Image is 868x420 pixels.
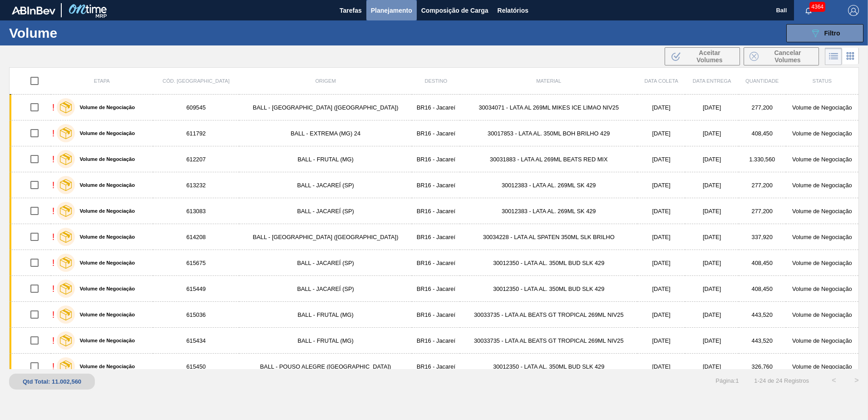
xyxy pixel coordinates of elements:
span: Planejamento [371,5,412,16]
label: Volume de Negociação [75,260,135,265]
td: 615449 [153,276,239,302]
td: Volume de Negociação [786,224,859,250]
td: [DATE] [685,354,738,380]
td: [DATE] [685,198,738,224]
a: !Volume de Negociação615449BALL - JACAREÍ (SP)BR16 - Jacareí30012350 - LATA AL. 350ML BUD SLK 429... [10,276,859,302]
span: Material [536,78,561,84]
span: 4364 [809,2,825,12]
td: 408,450 [739,250,786,276]
td: Volume de Negociação [786,198,859,224]
div: ! [52,128,55,139]
td: Volume de Negociação [786,250,859,276]
span: Quantidade [745,78,779,84]
label: Volume de Negociação [75,312,135,317]
div: ! [52,154,55,165]
span: Data coleta [644,78,678,84]
span: Data entrega [693,78,731,84]
span: Página : 1 [715,377,739,384]
td: BALL - JACAREÍ (SP) [239,250,412,276]
td: [DATE] [685,95,738,120]
td: 615434 [153,328,239,354]
td: 277,200 [739,198,786,224]
label: Volume de Negociação [75,338,135,343]
td: 30012383 - LATA AL. 269ML SK 429 [460,172,637,198]
td: BR16 - Jacareí [412,354,460,380]
td: 613083 [153,198,239,224]
td: Volume de Negociação [786,302,859,328]
button: Aceitar Volumes [665,47,740,65]
td: BALL - JACAREÍ (SP) [239,276,412,302]
td: Volume de Negociação [786,354,859,380]
td: BR16 - Jacareí [412,172,460,198]
td: BR16 - Jacareí [412,120,460,146]
label: Volume de Negociação [75,156,135,162]
span: Etapa [94,78,110,84]
div: ! [52,335,55,346]
td: 30012383 - LATA AL. 269ML SK 429 [460,198,637,224]
td: [DATE] [637,328,685,354]
td: 30034071 - LATA AL 269ML MIKES ICE LIMAO NIV25 [460,95,637,120]
td: BALL - JACAREÍ (SP) [239,198,412,224]
td: 609545 [153,95,239,120]
td: BALL - [GEOGRAPHIC_DATA] ([GEOGRAPHIC_DATA]) [239,95,412,120]
label: Volume de Negociação [75,130,135,136]
label: Volume de Negociação [75,234,135,240]
div: ! [52,361,55,372]
div: Qtd Total: 11.002,560 [16,378,88,385]
td: 611792 [153,120,239,146]
td: 408,450 [739,276,786,302]
td: 30034228 - LATA AL SPATEN 350ML SLK BRILHO [460,224,637,250]
td: 277,200 [739,172,786,198]
div: Visão em Lista [825,48,842,65]
a: !Volume de Negociação613232BALL - JACAREÍ (SP)BR16 - Jacareí30012383 - LATA AL. 269ML SK 429[DATE... [10,172,859,198]
div: ! [52,284,55,294]
td: BALL - FRUTAL (MG) [239,146,412,172]
td: Volume de Negociação [786,328,859,354]
td: [DATE] [685,146,738,172]
h1: Volume [9,28,145,38]
label: Volume de Negociação [75,105,135,110]
td: [DATE] [637,172,685,198]
td: [DATE] [637,198,685,224]
td: 337,920 [739,224,786,250]
td: 615036 [153,302,239,328]
td: [DATE] [637,224,685,250]
td: Volume de Negociação [786,172,859,198]
td: 615450 [153,354,239,380]
td: [DATE] [685,302,738,328]
td: BR16 - Jacareí [412,276,460,302]
span: Composição de Carga [421,5,488,16]
span: Tarefas [340,5,362,16]
td: Volume de Negociação [786,95,859,120]
td: 30031883 - LATA AL 269ML BEATS RED MIX [460,146,637,172]
a: !Volume de Negociação612207BALL - FRUTAL (MG)BR16 - Jacareí30031883 - LATA AL 269ML BEATS RED MIX... [10,146,859,172]
a: !Volume de Negociação615036BALL - FRUTAL (MG)BR16 - Jacareí30033735 - LATA AL BEATS GT TROPICAL 2... [10,302,859,328]
div: ! [52,310,55,320]
label: Volume de Negociação [75,364,135,369]
td: BALL - FRUTAL (MG) [239,328,412,354]
td: 30012350 - LATA AL. 350ML BUD SLK 429 [460,250,637,276]
td: BR16 - Jacareí [412,198,460,224]
td: BR16 - Jacareí [412,328,460,354]
a: !Volume de Negociação613083BALL - JACAREÍ (SP)BR16 - Jacareí30012383 - LATA AL. 269ML SK 429[DATE... [10,198,859,224]
span: Origem [315,78,335,84]
a: !Volume de Negociação611792BALL - EXTREMA (MG) 24BR16 - Jacareí30017853 - LATA AL. 350ML BOH BRIL... [10,120,859,146]
a: !Volume de Negociação609545BALL - [GEOGRAPHIC_DATA] ([GEOGRAPHIC_DATA])BR16 - Jacareí30034071 - L... [10,95,859,120]
td: 30033735 - LATA AL BEATS GT TROPICAL 269ML NIV25 [460,302,637,328]
td: [DATE] [637,354,685,380]
td: BALL - EXTREMA (MG) 24 [239,120,412,146]
label: Volume de Negociação [75,208,135,214]
td: BR16 - Jacareí [412,95,460,120]
td: 408,450 [739,120,786,146]
div: Visão em Cards [842,48,859,65]
td: [DATE] [685,276,738,302]
td: [DATE] [637,276,685,302]
td: BR16 - Jacareí [412,224,460,250]
td: BR16 - Jacareí [412,250,460,276]
button: Filtro [786,24,863,42]
td: 30033735 - LATA AL BEATS GT TROPICAL 269ML NIV25 [460,328,637,354]
span: Relatórios [498,5,528,16]
td: Volume de Negociação [786,276,859,302]
td: Volume de Negociação [786,120,859,146]
img: Logout [848,5,859,16]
